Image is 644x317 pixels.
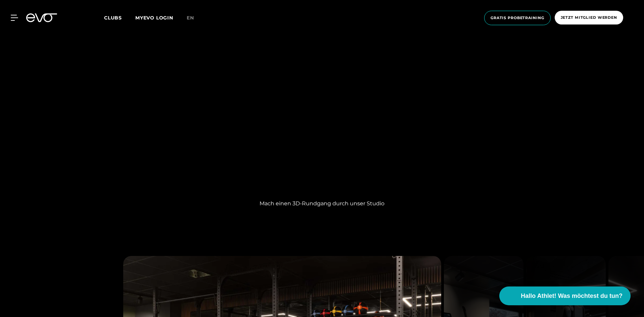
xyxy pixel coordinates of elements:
a: Gratis Probetraining [482,11,553,25]
a: Jetzt Mitglied werden [553,11,625,25]
span: Clubs [104,15,122,21]
a: en [187,14,202,22]
a: Clubs [104,14,135,21]
span: Hallo Athlet! Was möchtest du tun? [521,292,623,301]
p: Mach einen 3D-Rundgang durch unser Studio [188,200,456,208]
span: en [187,15,194,21]
span: Gratis Probetraining [491,15,544,21]
span: Jetzt Mitglied werden [561,15,617,20]
button: Hallo Athlet! Was möchtest du tun? [499,286,631,305]
a: MYEVO LOGIN [135,15,173,21]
